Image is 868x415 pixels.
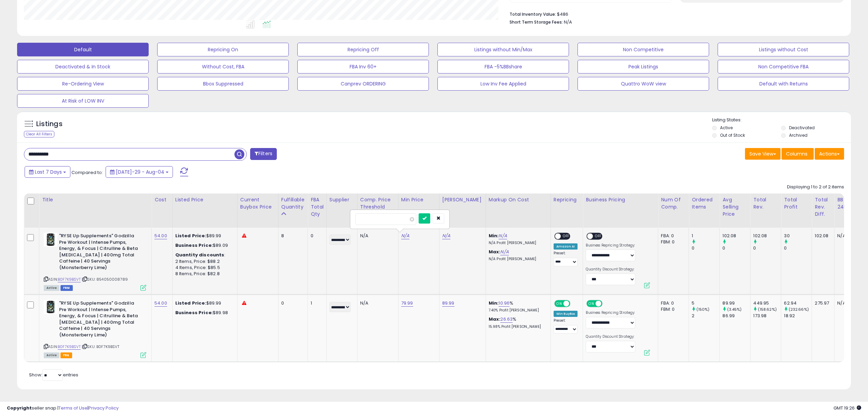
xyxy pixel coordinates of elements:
[784,245,812,251] div: 0
[281,196,305,211] div: Fulfillable Quantity
[175,196,234,203] div: Listed Price
[753,233,781,239] div: 102.08
[489,300,545,313] div: %
[157,60,289,73] button: Without Cost, FBA
[661,306,683,312] div: FBM: 0
[569,301,580,307] span: OFF
[586,310,635,315] label: Business Repricing Strategy:
[718,60,849,73] button: Non Competitive FBA
[784,233,812,239] div: 30
[722,233,750,239] div: 102.08
[489,308,545,313] p: 7.40% Profit [PERSON_NAME]
[297,77,429,91] button: Canprev ORDERING
[175,242,213,249] b: Business Price:
[35,169,62,175] span: Last 7 Days
[17,60,149,73] button: Deactivated & In Stock
[401,232,409,239] a: N/A
[250,148,277,160] button: Filters
[722,313,750,319] div: 86.99
[175,265,232,271] div: 4 Items, Price: $85.5
[789,132,808,138] label: Archived
[722,196,747,218] div: Avg Selling Price
[175,252,225,258] b: Quantity discounts
[58,344,81,350] a: B0F7K9BSVT
[758,307,777,312] small: (158.62%)
[489,300,499,306] b: Min:
[489,232,499,239] b: Min:
[554,318,578,334] div: Preset:
[489,316,545,329] div: %
[692,313,719,319] div: 2
[718,77,849,91] button: Default with Returns
[787,184,844,190] div: Displaying 1 to 2 of 2 items
[281,233,302,239] div: 8
[360,196,395,211] div: Comp. Price Threshold
[696,307,710,312] small: (150%)
[578,77,709,91] button: Quattro WoW view
[486,193,551,228] th: The percentage added to the cost of goods (COGS) that forms the calculator for Min & Max prices.
[720,132,745,138] label: Out of Stock
[442,232,450,239] a: N/A
[561,233,572,239] span: OFF
[240,196,275,211] div: Current Buybox Price
[311,233,321,239] div: 0
[60,285,73,291] span: FBM
[297,60,429,73] button: FBA Inv 60+
[17,77,149,91] button: Re-Ordering View
[297,43,429,56] button: Repricing Off
[82,277,128,282] span: | SKU: 854050008789
[499,232,507,239] a: N/A
[29,372,78,378] span: Show: entries
[554,251,578,266] div: Preset:
[586,267,635,272] label: Quantity Discount Strategy:
[154,232,167,239] a: 54.00
[44,233,146,290] div: ASIN:
[17,43,149,56] button: Default
[586,196,655,203] div: Business Pricing
[60,352,72,358] span: FBA
[578,43,709,56] button: Non Competitive
[815,233,829,239] div: 102.08
[784,300,812,306] div: 62.94
[587,301,596,307] span: ON
[24,131,54,137] div: Clear All Filters
[175,309,213,316] b: Business Price:
[510,11,556,17] b: Total Inventory Value:
[593,233,604,239] span: OFF
[489,241,545,245] p: N/A Profit [PERSON_NAME]
[175,300,232,306] div: $89.99
[401,300,413,307] a: 79.99
[157,43,289,56] button: Repricing On
[789,307,809,312] small: (232.66%)
[42,196,149,203] div: Title
[499,300,510,307] a: 10.96
[175,310,232,316] div: $89.98
[789,125,815,131] label: Deactivated
[489,316,501,322] b: Max:
[489,196,548,203] div: Markup on Cost
[782,148,814,160] button: Columns
[753,313,781,319] div: 173.98
[44,352,59,358] span: All listings currently available for purchase on Amazon
[311,196,324,218] div: FBA Total Qty
[586,334,635,339] label: Quantity Discount Strategy:
[106,166,173,178] button: [DATE]-29 - Aug-04
[281,300,302,306] div: 0
[815,300,829,306] div: 275.97
[692,233,719,239] div: 1
[815,148,844,160] button: Actions
[745,148,781,160] button: Save View
[71,169,103,176] span: Compared to:
[360,233,393,239] div: N/A
[555,301,564,307] span: ON
[753,245,781,251] div: 0
[442,196,483,203] div: [PERSON_NAME]
[59,233,142,272] b: "RYSE Up Supplements" Godzilla Pre Workout | Intense Pumps, Energy, & Focus | Citrulline & Beta [...
[712,117,851,123] p: Listing States:
[25,166,70,178] button: Last 7 Days
[175,300,206,306] b: Listed Price:
[82,344,119,349] span: | SKU: B0F7K9BSVT
[329,196,354,203] div: Supplier
[58,277,81,282] a: B0F7K9BSVT
[837,233,860,239] div: N/A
